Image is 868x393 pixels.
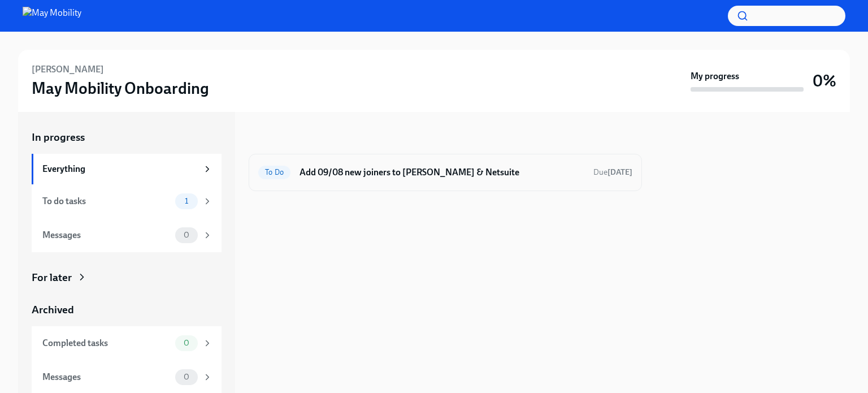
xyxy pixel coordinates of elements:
a: Completed tasks0 [32,326,222,360]
a: Archived [32,303,222,317]
a: To DoAdd 09/08 new joiners to [PERSON_NAME] & NetsuiteDue[DATE] [258,163,632,182]
a: In progress [32,130,222,145]
span: 1 [178,197,195,205]
div: Messages [42,371,171,383]
div: In progress [249,130,302,145]
img: May Mobility [23,7,81,25]
strong: [DATE] [607,167,632,177]
h3: 0% [813,71,836,91]
div: Completed tasks [42,337,171,349]
a: Everything [32,154,222,184]
h6: [PERSON_NAME] [32,63,104,76]
strong: My progress [691,70,739,83]
span: 0 [177,339,196,347]
span: To Do [258,168,290,176]
div: To do tasks [42,195,171,208]
span: Due [593,167,632,177]
div: For later [32,270,72,285]
a: Messages0 [32,218,222,252]
div: Messages [42,229,171,241]
h6: Add 09/08 new joiners to [PERSON_NAME] & Netsuite [300,166,584,179]
a: For later [32,270,222,285]
span: 0 [177,373,196,381]
span: 0 [177,231,196,239]
a: To do tasks1 [32,184,222,218]
span: September 6th, 2025 09:00 [593,167,632,178]
h3: May Mobility Onboarding [32,78,209,98]
div: Everything [42,163,198,175]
